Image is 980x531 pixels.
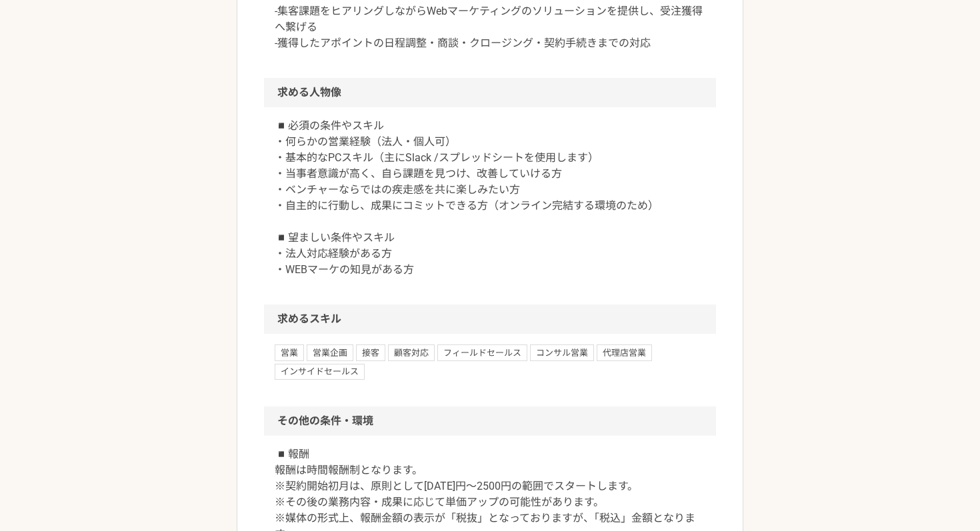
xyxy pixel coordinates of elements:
p: ◾️必須の条件やスキル ・何らかの営業経験（法人・個人可） ・基本的なPCスキル（主にSlack /スプレッドシートを使用します） ・当事者意識が高く、自ら課題を見つけ、改善していける方 ・ベン... [275,118,705,278]
h2: 求める人物像 [264,78,716,107]
span: 接客 [356,344,385,360]
span: 営業企画 [307,344,353,360]
span: コンサル営業 [530,344,594,360]
span: インサイドセールス [275,364,365,380]
span: 顧客対応 [388,344,435,360]
span: 営業 [275,344,304,360]
h2: その他の条件・環境 [264,406,716,436]
span: フィールドセールス [437,344,527,360]
h2: 求めるスキル [264,304,716,334]
span: 代理店営業 [597,344,652,360]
